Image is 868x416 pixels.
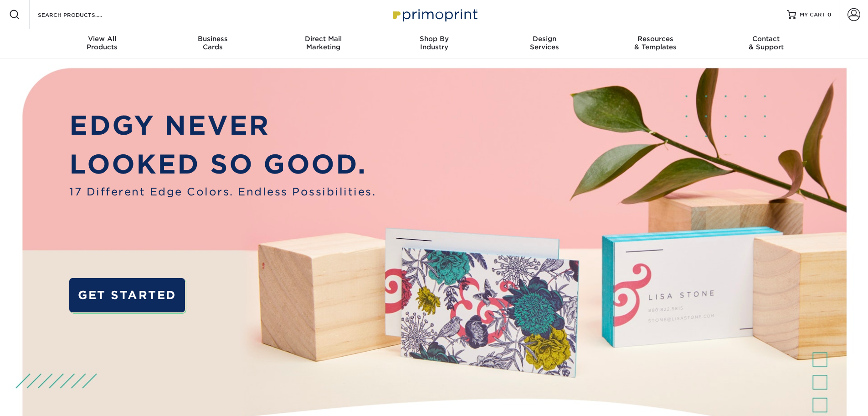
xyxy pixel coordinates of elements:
input: SEARCH PRODUCTS..... [37,9,126,20]
div: & Templates [600,35,711,51]
a: BusinessCards [157,29,268,58]
p: LOOKED SO GOOD. [69,145,376,184]
span: Direct Mail [268,35,379,43]
span: View All [47,35,158,43]
div: Products [47,35,158,51]
span: Resources [600,35,711,43]
div: & Support [711,35,822,51]
span: 0 [827,11,832,18]
span: Shop By [379,35,489,43]
div: Industry [379,35,489,51]
a: Direct MailMarketing [268,29,379,58]
a: DesignServices [489,29,600,58]
div: Services [489,35,600,51]
span: Business [157,35,268,43]
img: Primoprint [389,5,480,24]
a: Resources& Templates [600,29,711,58]
p: EDGY NEVER [69,106,376,145]
a: GET STARTED [69,278,185,312]
span: Contact [711,35,822,43]
span: Design [489,35,600,43]
div: Marketing [268,35,379,51]
a: Shop ByIndustry [379,29,489,58]
a: Contact& Support [711,29,822,58]
span: MY CART [800,11,826,19]
span: 17 Different Edge Colors. Endless Possibilities. [69,184,376,200]
a: View AllProducts [47,29,158,58]
div: Cards [157,35,268,51]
